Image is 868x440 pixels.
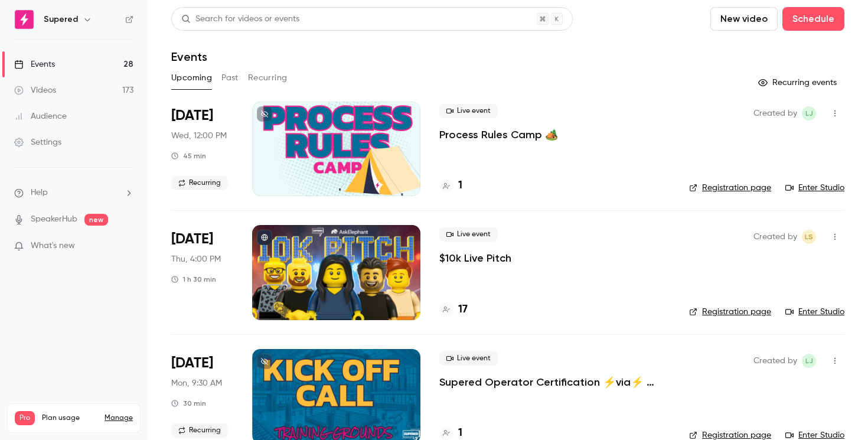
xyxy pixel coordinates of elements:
span: Lindsay John [802,354,816,368]
img: Supered [15,10,34,29]
iframe: Noticeable Trigger [119,241,133,252]
li: help-dropdown-opener [14,187,133,199]
span: [DATE] [171,106,213,125]
div: Videos [14,84,56,96]
a: Supered Operator Certification ⚡️via⚡️ Training Grounds: Kickoff Call [439,375,670,389]
span: Created by [753,230,797,244]
span: Recurring [171,176,228,190]
span: LJ [805,106,813,120]
span: Live event [439,351,498,366]
div: 30 min [171,399,206,408]
span: Wed, 12:00 PM [171,130,227,142]
a: Manage [105,413,133,423]
div: Aug 28 Thu, 2:00 PM (America/Denver) [171,225,233,320]
span: Created by [753,106,797,120]
span: new [84,214,108,226]
span: Recurring [171,423,228,438]
h1: Events [171,50,207,64]
div: Search for videos or events [181,13,299,25]
button: Schedule [782,7,844,31]
a: Enter Studio [785,182,844,194]
span: LJ [805,354,813,368]
span: Mon, 9:30 AM [171,377,222,389]
h4: 17 [458,302,468,318]
button: Recurring events [753,73,844,92]
span: Lindsay John [802,106,816,120]
span: Live event [439,227,498,242]
div: 45 min [171,151,206,161]
div: Audience [14,110,67,122]
h4: 1 [458,178,462,194]
span: [DATE] [171,230,213,249]
span: Pro [15,411,35,425]
button: Upcoming [171,69,212,87]
a: Process Rules Camp 🏕️ [439,128,558,142]
a: SpeakerHub [31,213,77,226]
button: New video [710,7,778,31]
div: Events [14,58,55,70]
span: Live event [439,104,498,118]
span: Created by [753,354,797,368]
a: Registration page [689,182,771,194]
span: Help [31,187,48,199]
div: Aug 27 Wed, 12:00 PM (America/New York) [171,102,233,196]
span: Lindsey Smith [802,230,816,244]
span: LS [805,230,813,244]
h6: Supered [44,14,78,25]
a: $10k Live Pitch [439,251,511,265]
div: 1 h 30 min [171,275,216,284]
a: 1 [439,178,462,194]
span: Plan usage [42,413,97,423]
a: Registration page [689,306,771,318]
span: Thu, 4:00 PM [171,253,221,265]
button: Recurring [248,69,288,87]
span: [DATE] [171,354,213,373]
button: Past [221,69,239,87]
a: Enter Studio [785,306,844,318]
span: What's new [31,240,75,252]
a: 17 [439,302,468,318]
div: Settings [14,136,61,148]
